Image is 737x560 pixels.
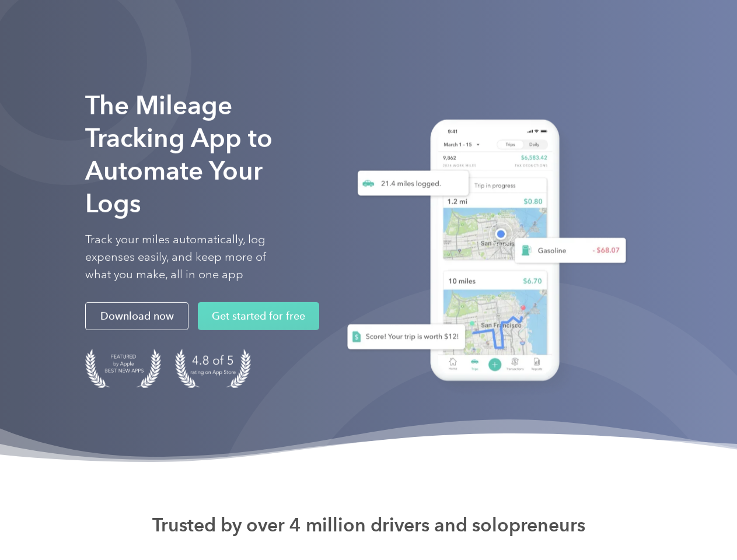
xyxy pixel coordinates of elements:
[175,349,251,388] img: 4.9 out of 5 stars on the app store
[85,302,188,330] a: Download now
[85,349,161,388] img: Badge for Featured by Apple Best New Apps
[152,513,585,537] strong: Trusted by over 4 million drivers and solopreneurs
[198,302,319,330] a: Get started for free
[329,107,635,398] img: Everlance, mileage tracker app, expense tracking app
[85,231,294,283] p: Track your miles automatically, log expenses easily, and keep more of what you make, all in one app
